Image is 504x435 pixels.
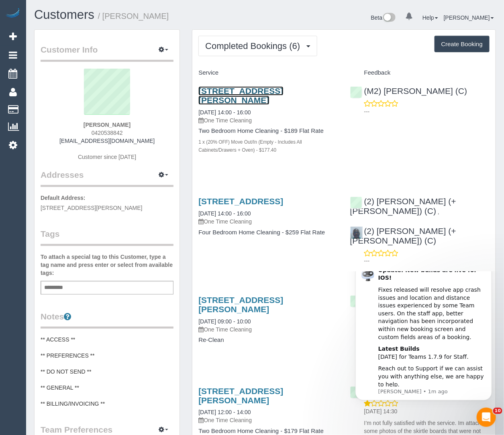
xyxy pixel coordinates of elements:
h4: Two Bedroom Home Cleaning - $189 Flat Rate [198,128,338,134]
a: [DATE] 14:00 - 16:00 [198,109,251,116]
a: Help [422,14,438,21]
h4: Two Bedroom Home Cleaning - $179 Flat Rate [198,428,338,435]
h4: Feedback [350,69,490,76]
span: 0420538842 [92,130,123,136]
a: [PERSON_NAME] [444,14,494,21]
button: Create Booking [435,36,490,53]
h4: Re-Clean [198,337,338,344]
a: Customers [34,8,94,22]
img: New interface [382,13,396,23]
label: To attach a special tag to this Customer, type a tag name and press enter or select from availabl... [41,253,173,277]
p: One Time Cleaning [198,116,338,124]
a: Beta [371,14,396,21]
a: [DATE] 12:00 - 14:00 [198,409,251,415]
span: , [438,209,439,215]
a: [STREET_ADDRESS] [198,197,283,206]
a: (2) [PERSON_NAME] (+ [PERSON_NAME]) (C) [350,226,456,245]
a: [STREET_ADDRESS][PERSON_NAME] [198,386,283,405]
span: [STREET_ADDRESS][PERSON_NAME] [41,205,143,211]
p: --- [364,108,490,116]
span: Completed Bookings (6) [205,41,304,51]
small: 1 x (20% OFF) Move Out/In (Empty - Includes All Cabinets/Drawers + Oven) - $177.40 [198,139,302,153]
a: (2) [PERSON_NAME] (+ [PERSON_NAME]) (C) [350,197,456,215]
p: One Time Cleaning [198,325,338,333]
iframe: Intercom live chat [477,408,496,427]
legend: Tags [41,228,173,246]
button: Completed Bookings (6) [198,36,317,56]
a: (M2) [PERSON_NAME] (C) [350,86,467,96]
b: Latest Builds [35,74,76,81]
small: / [PERSON_NAME] [98,12,169,20]
span: Customer since [DATE] [78,154,136,160]
h4: Four Bedroom Home Cleaning - $259 Flat Rate [198,229,338,236]
img: (2) Paul (+ Barbara) (C) [351,227,363,239]
div: Fixes released will resolve app crash issues and location and distance issues experienced by some... [35,15,143,70]
div: Reach out to Support if we can assist you with anything else, we are happy to help. [35,94,143,117]
span: 10 [493,408,502,414]
strong: [PERSON_NAME] [84,122,131,128]
iframe: Intercom notifications message [343,271,504,413]
a: [EMAIL_ADDRESS][DOMAIN_NAME] [59,138,155,144]
legend: Notes [41,311,173,329]
p: One Time Cleaning [198,416,338,424]
p: One Time Cleaning [198,217,338,226]
a: [STREET_ADDRESS][PERSON_NAME] [198,86,283,105]
legend: Customer Info [41,44,173,62]
label: Default Address: [41,194,86,202]
div: [DATE] for Teams 1.7.9 for Staff. [35,74,143,89]
p: Message from Ellie, sent 1m ago [35,117,143,124]
img: Automaid Logo [5,8,21,19]
a: [DATE] 09:00 - 10:00 [198,318,251,325]
p: --- [364,257,490,265]
a: [DATE] 14:00 - 16:00 [198,210,251,217]
h4: Service [198,69,338,76]
a: [STREET_ADDRESS][PERSON_NAME] [198,295,283,314]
